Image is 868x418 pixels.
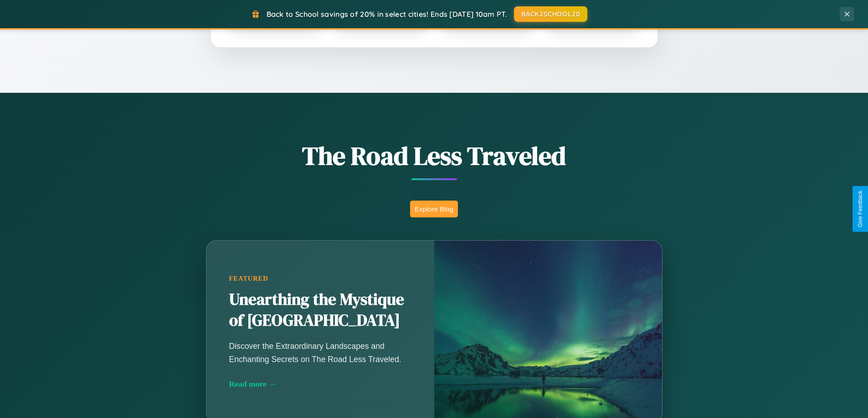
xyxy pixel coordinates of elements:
[229,289,411,331] h2: Unearthing the Mystique of [GEOGRAPHIC_DATA]
[514,6,587,22] button: BACK2SCHOOL20
[229,379,411,389] div: Read more →
[267,10,507,19] span: Back to School savings of 20% in select cities! Ends [DATE] 10am PT.
[229,275,411,282] div: Featured
[229,340,411,365] p: Discover the Extraordinary Landscapes and Enchanting Secrets on The Road Less Traveled.
[410,201,458,217] button: Explore Blog
[857,191,863,227] div: Give Feedback
[161,138,708,173] h1: The Road Less Traveled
